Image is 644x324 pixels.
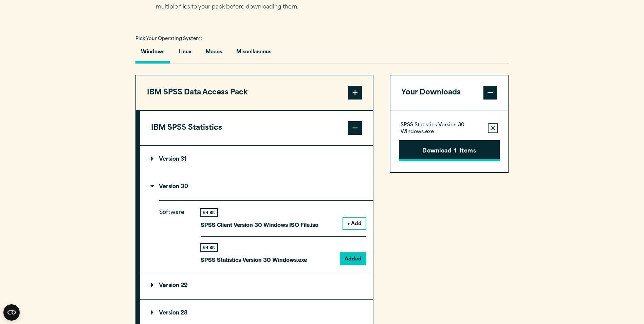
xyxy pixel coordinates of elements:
[201,220,318,230] p: SPSS Client Version 30 Windows ISO File.iso
[454,147,457,156] span: 1
[173,44,197,64] button: Linux
[135,44,170,64] button: Windows
[151,184,188,190] p: Version 30
[231,44,277,64] button: Miscellaneous
[3,304,20,321] button: Open CMP widget
[401,122,482,136] p: SPSS Statistics Version 30 Windows.exe
[151,310,188,316] p: Version 28
[343,218,366,229] button: + Add
[159,208,190,259] p: Software
[140,146,373,173] summary: Version 31
[136,75,373,110] button: IBM SPSS Data Access Pack
[201,255,307,265] p: SPSS Statistics Version 30 Windows.exe
[151,157,187,162] p: Version 31
[151,283,188,288] p: Version 29
[135,37,202,41] span: Pick Your Operating System:
[140,111,373,145] button: IBM SPSS Statistics
[399,140,500,161] button: Download1Items
[390,75,508,110] button: Your Downloads
[140,272,373,299] summary: Version 29
[201,209,217,216] div: 64 Bit
[201,244,217,251] div: 64 Bit
[200,44,227,64] button: Macos
[341,253,366,265] button: Added
[390,110,508,172] div: Your Downloads
[140,173,373,200] summary: Version 30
